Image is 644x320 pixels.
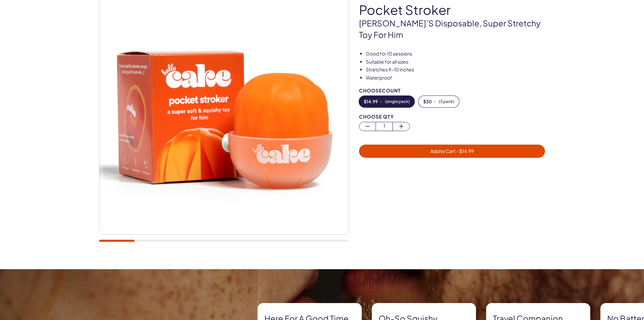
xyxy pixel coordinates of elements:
[455,148,474,154] span: - $ 14.99
[359,18,545,40] p: [PERSON_NAME]’s disposable, super stretchy toy for him
[419,96,459,107] button: -
[385,99,410,104] span: ( single pack )
[366,66,545,73] li: Stretches 9-10 inches
[359,88,545,93] div: Choose Count
[359,3,545,17] h1: pocket stroker
[430,148,474,154] span: Add to Cart
[366,50,545,57] li: Good for 10 sessions
[359,145,545,158] button: Add to Cart - $14.99
[366,74,545,81] li: Waterproof
[439,99,454,104] span: ( 3 pack )
[359,96,414,107] button: -
[366,59,545,65] li: Suitable for all sizes
[376,122,392,130] span: 1
[359,114,545,119] div: Choose Qty
[364,99,378,104] span: $ 14.99
[423,99,432,104] span: $ 30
